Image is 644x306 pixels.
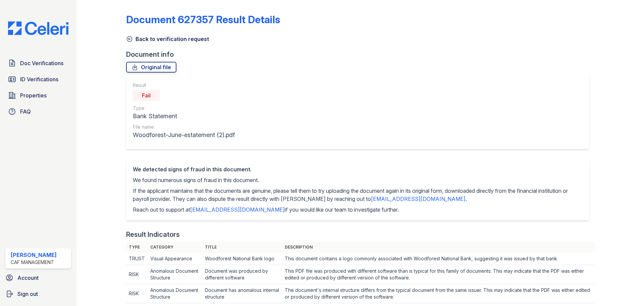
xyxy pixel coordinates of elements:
[126,13,280,26] a: Document 627357 Result Details
[371,195,466,202] a: [EMAIL_ADDRESS][DOMAIN_NAME]
[5,73,71,86] a: ID Verifications
[133,165,582,173] div: We detected signs of fraud in this document.
[17,290,38,298] span: Sign out
[282,242,594,253] th: Description
[148,242,202,253] th: Category
[202,253,282,265] td: Woodforest National Bank logo
[11,259,57,266] div: CAF Management
[126,35,209,43] a: Back to verification request
[133,82,235,89] div: Result
[282,265,594,284] td: This PDF file was produced with different software than is typical for this family of documents. ...
[20,107,31,116] span: FAQ
[148,253,202,265] td: Visual Appearance
[20,75,58,83] span: ID Verifications
[148,284,202,303] td: Anomalous Document Structure
[126,265,148,284] td: RISK
[133,105,235,112] div: Type
[17,274,39,282] span: Account
[133,124,235,130] div: File name
[5,56,71,70] a: Doc Verifications
[202,284,282,303] td: Document has anomalous internal structure
[126,284,148,303] td: RISK
[126,242,148,253] th: Type
[190,206,285,213] a: [EMAIL_ADDRESS][DOMAIN_NAME]
[126,50,594,59] div: Document info
[20,91,47,99] span: Properties
[3,21,74,35] img: CE_Logo_Blue-a8612792a0a2168367f1c8372b55b34899dd931a85d93a1a3d3e32e68fde9ad4.png
[133,187,582,203] p: If the applicant maintains that the documents are genuine, please tell them to try uploading the ...
[3,271,74,285] a: Account
[466,195,467,202] span: .
[133,176,582,184] p: We found numerous signs of fraud in this document.
[126,253,148,265] td: TRUST
[3,287,74,301] a: Sign out
[20,59,63,67] span: Doc Verifications
[5,89,71,102] a: Properties
[11,251,57,259] div: [PERSON_NAME]
[133,112,235,121] div: Bank Statement
[5,105,71,118] a: FAQ
[126,230,180,239] div: Result Indicators
[202,242,282,253] th: Title
[133,206,582,214] p: Reach out to support at if you would like our team to investigate further.
[148,265,202,284] td: Anomalous Document Structure
[126,62,176,73] a: Original file
[282,253,594,265] td: This document contains a logo commonly associated with Woodforest National Bank, suggesting it wa...
[202,265,282,284] td: Document was produced by different software
[133,90,160,101] div: Fail
[133,130,235,140] div: Woodforest-June-estatement (2).pdf
[282,284,594,303] td: The document's internal structure differs from the typical document from the same issuer. This ma...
